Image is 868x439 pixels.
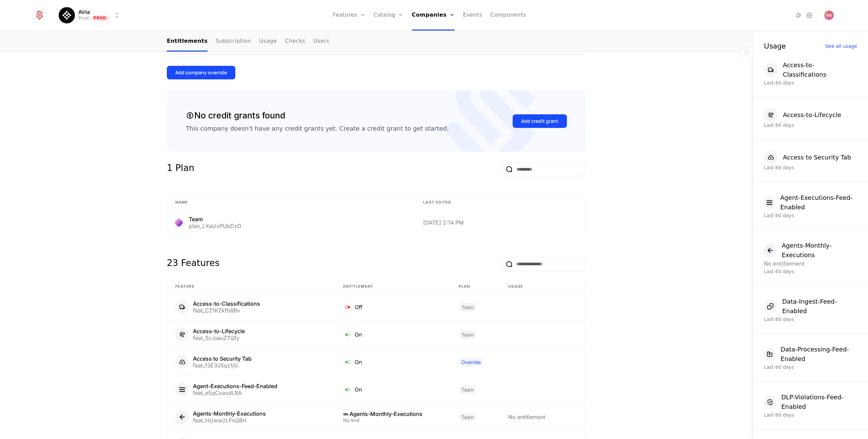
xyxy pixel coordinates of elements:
ul: Choose Sub Page [167,32,329,52]
div: Last 60 days [764,164,857,171]
button: Select environment [61,8,121,23]
button: Add company override [167,66,235,79]
div: On [343,385,442,394]
div: See all usage [825,44,857,49]
div: Agents-Monthly-Executions [193,411,266,416]
div: feat_ScJsauZTQfy [193,335,245,341]
div: On [343,330,442,339]
button: Access-to-Lifecycle [764,108,841,122]
div: Access-to-Classifications [193,301,260,306]
div: Last 60 days [764,122,857,129]
div: ∞ Agents-Monthly-Executions [343,411,442,417]
div: Access-to-Lifecycle [783,110,841,120]
div: Access-to-Lifecycle [193,328,245,334]
button: DLP-Violations-Feed-Enabled [764,393,857,412]
a: Checks [285,32,305,52]
a: Settings [805,11,813,19]
div: Team [189,216,241,222]
div: feat_f3E3JSqz1jG [193,363,252,368]
button: Add credit grant [513,114,567,128]
div: No credit grants found [186,109,285,122]
button: Agents-Monthly-Executions [764,241,857,260]
th: Usage [500,280,586,294]
div: Access to Security Tab [193,356,252,361]
th: Feature [167,280,335,294]
div: Data-Processing-Feed-Enabled [781,345,857,364]
button: Access to Security Tab [764,151,851,164]
div: Access-to-Classifications [783,60,857,79]
a: Entitlements [167,32,208,52]
button: Open user button [824,11,834,20]
a: Users [313,32,329,52]
span: Team [459,330,476,339]
span: Team [459,413,476,421]
div: Off [343,303,442,311]
div: [DATE] 2:14 PM [423,220,577,225]
span: Team [459,385,476,394]
div: Last 60 days [764,212,857,219]
div: On [343,358,442,366]
span: No entitlement [508,414,545,420]
div: Access to Security Tab [783,153,851,162]
span: No entitlement [764,261,805,267]
span: Prod [92,15,109,21]
div: feat_e5qCxaxdLBA [193,390,277,396]
div: plan_LXeUxPUbDzD [189,223,241,229]
div: Agent-Executions-Feed-Enabled [193,383,277,389]
div: Agents-Monthly-Executions [782,241,857,260]
div: Last 60 days [764,268,857,275]
div: This company doesn't have any credit grants yet. Create a credit grant to get started. [186,125,449,133]
th: Entitlement [335,280,451,294]
button: Data-Processing-Feed-Enabled [764,345,857,364]
nav: Main [167,32,586,52]
div: 23 Features [167,257,219,271]
div: Agent-Executions-Feed-Enabled [780,193,857,212]
button: Agent-Executions-Feed-Enabled [764,193,857,212]
a: Subscription [216,32,251,52]
span: Team [459,303,476,311]
div: Usage [764,42,786,50]
img: Matt Bell [824,11,834,20]
div: feat_CZ1KZkfb8Bv [193,308,260,313]
div: Last 60 days [764,412,857,418]
th: Name [167,195,415,210]
span: Airia [78,9,90,15]
div: Last 60 days [764,79,857,86]
div: Add credit grant [521,118,558,125]
a: Integrations [794,11,803,19]
div: 1 Plan [167,163,194,176]
div: Prod [78,15,89,21]
div: feat_HUww2LFnQ8H [193,418,266,423]
img: Airia [59,7,75,23]
div: DLP-Violations-Feed-Enabled [781,393,857,412]
div: Last 60 days [764,364,857,370]
div: No limit [343,418,442,423]
button: Access-to-Classifications [764,60,857,79]
div: Data-Ingest-Feed-Enabled [782,297,857,316]
a: Usage [259,32,277,52]
th: plan [451,280,500,294]
th: Last edited [415,195,586,210]
div: Add company override [175,69,227,76]
div: Last 60 days [764,316,857,323]
span: Override [459,358,484,366]
button: Data-Ingest-Feed-Enabled [764,297,857,316]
